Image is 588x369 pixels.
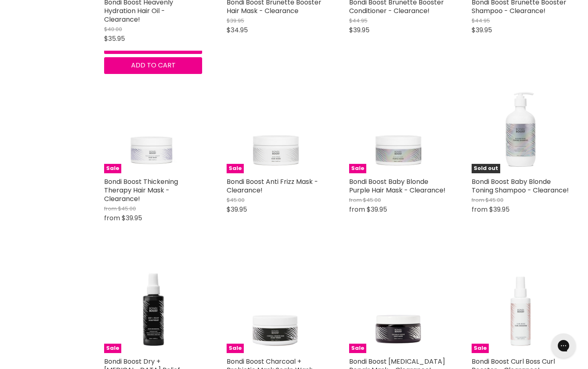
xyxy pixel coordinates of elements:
[349,17,367,25] span: $44.95
[349,75,447,173] img: Bondi Boost Baby Blonde Purple Hair Mask - Clearance!
[489,205,510,214] span: $39.95
[349,164,366,173] span: Sale
[104,25,122,33] span: $40.00
[472,17,490,25] span: $44.95
[104,57,202,74] button: Add to cart
[472,196,484,204] span: from
[472,177,569,195] a: Bondi Boost Baby Blonde Toning Shampoo - Clearance!
[104,205,117,212] span: from
[104,177,178,204] a: Bondi Boost Thickening Therapy Hair Mask - Clearance!
[472,25,492,35] span: $39.95
[122,213,142,223] span: $39.95
[349,255,447,353] a: Bondi Boost Dandruff Repair Mask - Clearance!Sale
[472,75,570,173] img: Bondi Boost Baby Blonde Toning Shampoo - Clearance!
[104,213,120,223] span: from
[227,344,244,353] span: Sale
[349,25,370,35] span: $39.95
[227,177,318,195] a: Bondi Boost Anti Frizz Mask - Clearance!
[472,205,488,214] span: from
[104,75,202,173] img: Bondi Boost Thickening Therapy Hair Mask - Clearance!
[349,75,447,173] a: Bondi Boost Baby Blonde Purple Hair Mask - Clearance!Sale
[472,255,570,353] a: Bondi Boost Curl Boss Curl Booster - Clearance!Sale
[349,255,447,353] img: Bondi Boost Dandruff Repair Mask - Clearance!
[227,17,244,25] span: $39.95
[104,255,202,353] img: Bondi Boost Dry + Itchy Scalp Relief - Clearance!
[227,205,247,214] span: $39.95
[227,255,325,353] img: Bondi Boost Charcoal + Probiotic Mask Scalp Wash - Clearance!
[472,164,500,173] span: Sold out
[367,205,387,214] span: $39.95
[227,75,325,173] img: Bondi Boost Anti Frizz Mask - Clearance!
[227,196,245,204] span: $45.00
[472,344,489,353] span: Sale
[547,331,580,361] iframe: Gorgias live chat messenger
[349,177,445,195] a: Bondi Boost Baby Blonde Purple Hair Mask - Clearance!
[104,344,121,353] span: Sale
[227,255,325,353] a: Bondi Boost Charcoal + Probiotic Mask Scalp Wash - Clearance!Sale
[131,60,176,70] span: Add to cart
[349,196,362,204] span: from
[349,205,365,214] span: from
[104,75,202,173] a: Bondi Boost Thickening Therapy Hair Mask - Clearance!Sale
[363,196,381,204] span: $45.00
[227,164,244,173] span: Sale
[349,344,366,353] span: Sale
[472,255,570,353] img: Bondi Boost Curl Boss Curl Booster - Clearance!
[472,75,570,173] a: Bondi Boost Baby Blonde Toning Shampoo - Clearance!Sold out
[118,205,136,212] span: $45.00
[227,25,248,35] span: $34.95
[104,255,202,353] a: Bondi Boost Dry + Itchy Scalp Relief - Clearance!Sale
[104,34,125,43] span: $35.95
[227,75,325,173] a: Bondi Boost Anti Frizz Mask - Clearance!Sale
[486,196,503,204] span: $45.00
[104,164,121,173] span: Sale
